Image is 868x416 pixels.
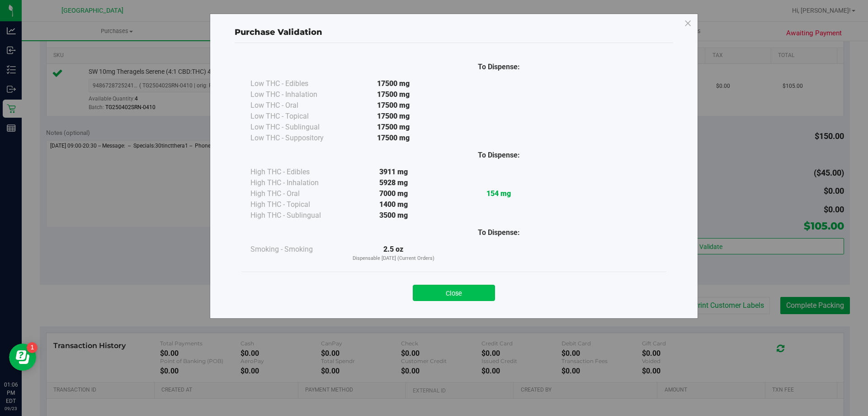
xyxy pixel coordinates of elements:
[341,244,446,263] div: 2.5 oz
[250,111,341,122] div: Low THC - Topical
[341,111,446,122] div: 17500 mg
[341,210,446,221] div: 3500 mg
[446,227,552,238] div: To Dispense:
[250,122,341,133] div: Low THC - Sublingual
[341,255,446,263] p: Dispensable [DATE] (Current Orders)
[413,285,495,301] button: Close
[446,150,552,161] div: To Dispense:
[250,133,341,143] div: Low THC - Suppository
[341,177,446,188] div: 5928 mg
[341,188,446,199] div: 7000 mg
[250,167,341,177] div: High THC - Edibles
[341,122,446,133] div: 17500 mg
[235,27,322,37] span: Purchase Validation
[341,199,446,210] div: 1400 mg
[250,100,341,111] div: Low THC - Oral
[341,133,446,143] div: 17500 mg
[446,62,552,72] div: To Dispense:
[250,78,341,89] div: Low THC - Edibles
[27,342,38,353] iframe: Resource center unread badge
[250,89,341,100] div: Low THC - Inhalation
[341,89,446,100] div: 17500 mg
[250,188,341,199] div: High THC - Oral
[341,167,446,177] div: 3911 mg
[9,344,36,371] iframe: Resource center
[250,177,341,188] div: High THC - Inhalation
[250,210,341,221] div: High THC - Sublingual
[250,244,341,255] div: Smoking - Smoking
[341,100,446,111] div: 17500 mg
[250,199,341,210] div: High THC - Topical
[486,189,511,198] strong: 154 mg
[341,78,446,89] div: 17500 mg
